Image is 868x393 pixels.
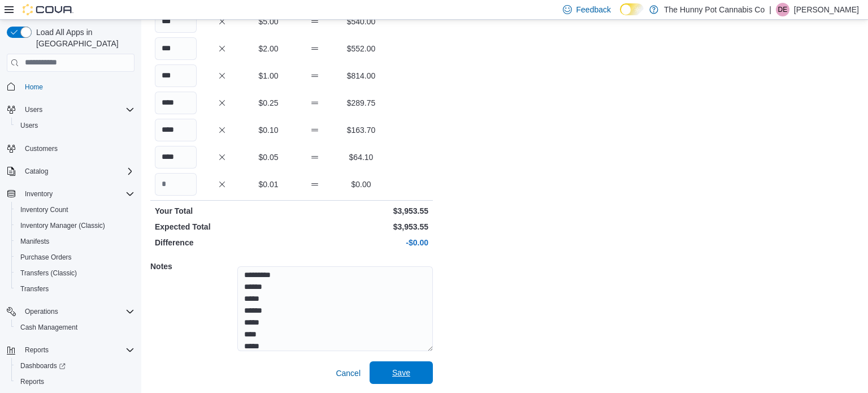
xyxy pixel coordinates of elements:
[155,37,197,60] input: Quantity
[2,342,139,358] button: Reports
[150,255,235,278] h5: Notes
[769,3,771,16] p: |
[776,3,789,16] div: Darrel Engleby
[20,343,53,357] button: Reports
[16,119,134,132] span: Users
[155,205,289,217] p: Your Total
[16,251,76,264] a: Purchase Orders
[20,80,134,94] span: Home
[20,187,134,201] span: Inventory
[248,152,289,163] p: $0.05
[25,144,58,153] span: Customers
[16,375,49,388] a: Reports
[16,321,134,334] span: Cash Management
[16,282,134,296] span: Transfers
[778,3,788,16] span: DE
[25,307,58,316] span: Operations
[25,83,43,92] span: Home
[20,343,134,357] span: Reports
[340,70,382,81] p: $814.00
[16,219,110,232] a: Inventory Manager (Classic)
[370,361,433,384] button: Save
[155,119,197,141] input: Quantity
[340,179,382,190] p: $0.00
[11,319,139,335] button: Cash Management
[392,367,410,378] span: Save
[2,186,139,202] button: Inventory
[11,374,139,390] button: Reports
[155,173,197,196] input: Quantity
[11,218,139,234] button: Inventory Manager (Classic)
[155,221,289,232] p: Expected Total
[20,165,53,178] button: Catalog
[16,266,81,280] a: Transfers (Classic)
[20,187,57,201] button: Inventory
[248,16,289,27] p: $5.00
[20,284,49,293] span: Transfers
[11,281,139,297] button: Transfers
[20,80,47,94] a: Home
[340,97,382,109] p: $289.75
[20,121,38,130] span: Users
[331,362,365,385] button: Cancel
[340,124,382,136] p: $163.70
[20,253,72,262] span: Purchase Orders
[20,103,47,116] button: Users
[11,234,139,249] button: Manifests
[664,3,765,16] p: The Hunny Pot Cannabis Co
[576,4,611,15] span: Feedback
[16,359,134,373] span: Dashboards
[11,249,139,265] button: Purchase Orders
[340,152,382,163] p: $64.10
[25,105,42,114] span: Users
[2,163,139,179] button: Catalog
[20,205,68,214] span: Inventory Count
[340,16,382,27] p: $540.00
[20,269,77,278] span: Transfers (Classic)
[294,221,428,232] p: $3,953.55
[248,70,289,81] p: $1.00
[25,189,53,198] span: Inventory
[11,358,139,374] a: Dashboards
[2,102,139,118] button: Users
[32,27,134,49] span: Load All Apps in [GEOGRAPHIC_DATA]
[248,43,289,54] p: $2.00
[16,321,82,334] a: Cash Management
[20,323,77,332] span: Cash Management
[16,359,70,373] a: Dashboards
[23,4,73,15] img: Cova
[11,265,139,281] button: Transfers (Classic)
[16,235,54,248] a: Manifests
[16,219,134,232] span: Inventory Manager (Classic)
[20,305,134,318] span: Operations
[248,179,289,190] p: $0.01
[16,235,134,248] span: Manifests
[2,79,139,95] button: Home
[794,3,859,16] p: [PERSON_NAME]
[248,97,289,109] p: $0.25
[340,43,382,54] p: $552.00
[155,64,197,87] input: Quantity
[20,237,49,246] span: Manifests
[16,203,134,217] span: Inventory Count
[294,237,428,248] p: -$0.00
[16,119,42,132] a: Users
[20,305,63,318] button: Operations
[16,282,53,296] a: Transfers
[20,103,134,116] span: Users
[20,361,66,370] span: Dashboards
[294,205,428,217] p: $3,953.55
[248,124,289,136] p: $0.10
[11,118,139,133] button: Users
[25,167,48,176] span: Catalog
[2,140,139,157] button: Customers
[16,375,134,388] span: Reports
[20,377,44,386] span: Reports
[11,202,139,218] button: Inventory Count
[16,266,134,280] span: Transfers (Classic)
[2,304,139,319] button: Operations
[16,251,134,264] span: Purchase Orders
[155,146,197,169] input: Quantity
[155,10,197,33] input: Quantity
[620,15,620,16] span: Dark Mode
